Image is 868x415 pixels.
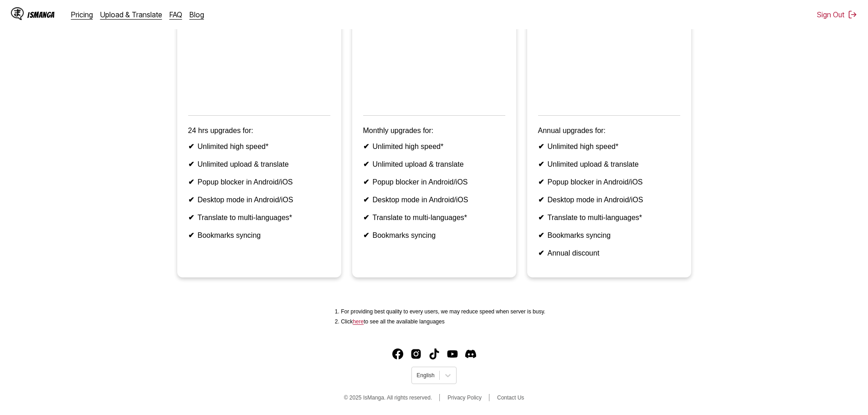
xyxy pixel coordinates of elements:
b: ✔ [188,214,194,221]
li: Unlimited upload & translate [538,160,680,169]
li: Desktop mode in Android/iOS [188,195,330,204]
a: Contact Us [497,395,524,401]
li: Click to see all the available languages [341,318,545,325]
img: IsManga Logo [11,7,24,20]
p: Monthly upgrades for: [363,127,505,135]
a: Upload & Translate [100,10,162,19]
li: Popup blocker in Android/iOS [538,178,680,186]
b: ✔ [538,196,544,204]
img: Sign out [848,10,857,19]
img: IsManga Discord [465,348,476,359]
a: FAQ [169,10,182,19]
img: IsManga TikTok [429,348,440,359]
a: IsManga LogoIsManga [11,7,71,22]
li: For providing best quality to every users, we may reduce speed when server is busy. [341,308,545,315]
li: Translate to multi-languages* [188,213,330,222]
li: Popup blocker in Android/iOS [188,178,330,186]
b: ✔ [188,160,194,168]
p: 24 hrs upgrades for: [188,127,330,135]
li: Unlimited high speed* [188,142,330,151]
b: ✔ [538,231,544,239]
li: Desktop mode in Android/iOS [363,195,505,204]
button: Sign Out [817,10,857,19]
b: ✔ [188,231,194,239]
b: ✔ [363,160,369,168]
li: Bookmarks syncing [188,231,330,240]
li: Bookmarks syncing [363,231,505,240]
b: ✔ [538,160,544,168]
input: Select language [416,372,418,379]
iframe: PayPal [538,42,680,102]
li: Unlimited upload & translate [188,160,330,169]
a: Instagram [411,348,421,359]
b: ✔ [188,196,194,204]
a: Youtube [447,348,458,359]
li: Unlimited high speed* [363,142,505,151]
a: Available languages [353,318,364,325]
div: IsManga [27,10,55,19]
li: Annual discount [538,249,680,257]
b: ✔ [188,178,194,186]
li: Unlimited upload & translate [363,160,505,169]
iframe: PayPal [188,42,330,102]
b: ✔ [538,214,544,221]
a: Discord [465,348,476,359]
a: Privacy Policy [447,395,482,401]
li: Translate to multi-languages* [538,213,680,222]
li: Translate to multi-languages* [363,213,505,222]
span: © 2025 IsManga. All rights reserved. [344,395,432,401]
b: ✔ [538,249,544,257]
li: Popup blocker in Android/iOS [363,178,505,186]
b: ✔ [363,178,369,186]
p: Annual upgrades for: [538,127,680,135]
li: Unlimited high speed* [538,142,680,151]
b: ✔ [538,143,544,150]
b: ✔ [188,143,194,150]
img: IsManga Instagram [411,348,421,359]
b: ✔ [363,231,369,239]
a: Facebook [392,348,403,359]
a: Blog [190,10,204,19]
iframe: PayPal [363,42,505,102]
b: ✔ [363,196,369,204]
img: IsManga Facebook [392,348,403,359]
a: TikTok [429,348,440,359]
li: Desktop mode in Android/iOS [538,195,680,204]
b: ✔ [538,178,544,186]
img: IsManga YouTube [447,348,458,359]
li: Bookmarks syncing [538,231,680,240]
b: ✔ [363,143,369,150]
a: Pricing [71,10,93,19]
b: ✔ [363,214,369,221]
